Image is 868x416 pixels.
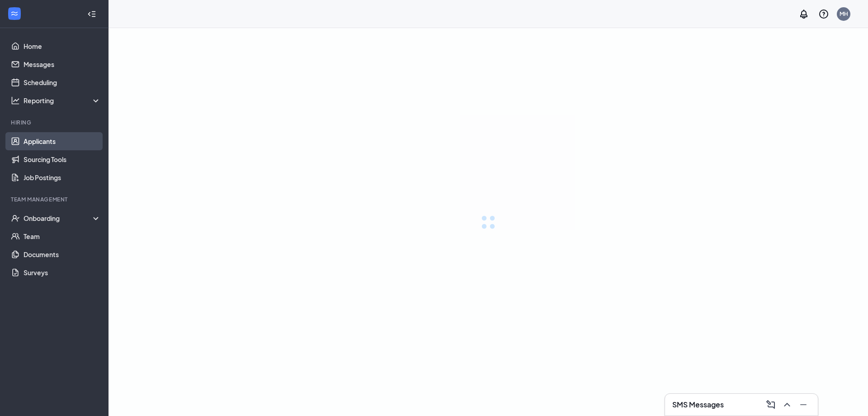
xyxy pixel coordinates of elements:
[11,196,99,203] div: Team Management
[24,245,101,263] a: Documents
[24,150,101,168] a: Sourcing Tools
[764,397,778,412] button: ComposeMessage
[798,9,809,19] svg: Notifications
[10,9,19,18] svg: WorkstreamLogo
[24,55,101,73] a: Messages
[11,119,99,126] div: Hiring
[24,227,101,245] a: Team
[87,10,96,19] svg: Collapse
[11,96,20,105] svg: Analysis
[780,397,794,412] button: ChevronUp
[798,399,809,410] svg: Minimize
[24,214,93,223] div: Onboarding
[24,132,101,150] a: Applicants
[782,399,793,410] svg: ChevronUp
[11,214,20,223] svg: UserCheck
[24,37,101,55] a: Home
[24,96,101,105] div: Reporting
[672,400,724,410] h3: SMS Messages
[24,263,101,282] a: Surveys
[765,399,776,410] svg: ComposeMessage
[24,168,101,186] a: Job Postings
[818,9,829,19] svg: QuestionInfo
[840,10,848,18] div: MH
[796,397,811,412] button: Minimize
[24,73,101,91] a: Scheduling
